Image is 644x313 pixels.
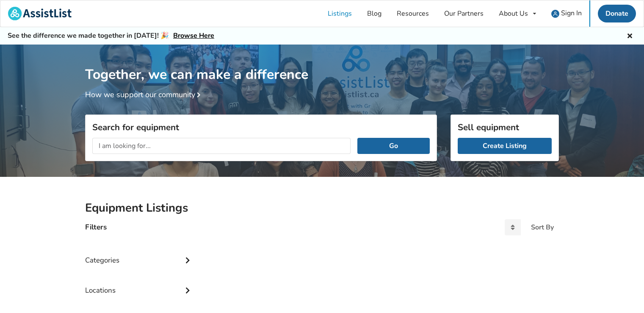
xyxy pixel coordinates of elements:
h3: Sell equipment [458,122,552,133]
a: Donate [598,5,636,22]
div: Categories [85,239,193,269]
a: Listings [320,0,359,27]
button: Go [357,138,430,154]
a: Browse Here [173,31,214,40]
a: Resources [389,0,437,27]
a: Our Partners [437,0,491,27]
h3: Search for equipment [92,122,430,133]
a: Create Listing [458,138,552,154]
h2: Equipment Listings [85,201,559,215]
h1: Together, we can make a difference [85,45,559,83]
div: Sort By [531,224,554,231]
a: How we support our community [85,89,204,100]
input: I am looking for... [92,138,351,154]
h4: Filters [85,222,107,232]
a: user icon Sign In [544,0,589,27]
div: Locations [85,269,193,299]
span: Sign In [561,8,582,18]
img: user icon [551,10,559,18]
h5: See the difference we made together in [DATE]! 🎉 [8,31,214,40]
div: About Us [499,10,528,17]
img: assistlist-logo [8,7,72,20]
a: Blog [359,0,389,27]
